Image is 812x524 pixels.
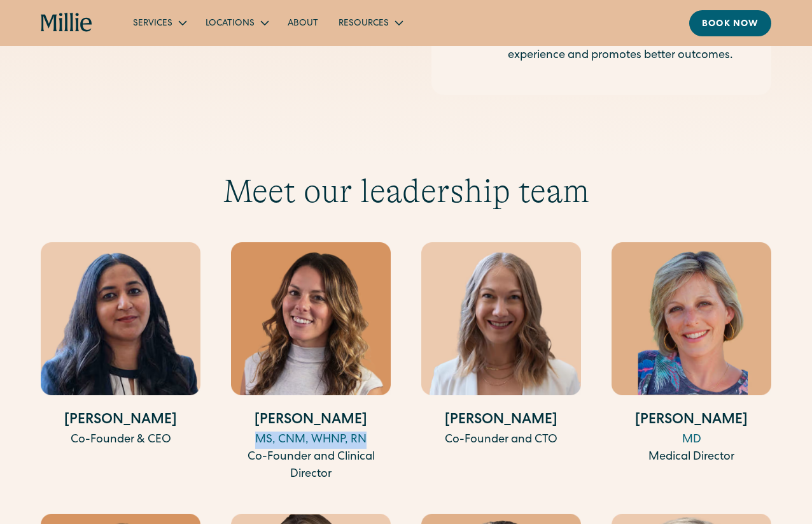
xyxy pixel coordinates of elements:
h4: [PERSON_NAME] [421,411,581,432]
h4: [PERSON_NAME] [41,411,200,432]
div: Book now [702,18,759,31]
div: Locations [195,12,277,33]
h4: [PERSON_NAME] [231,411,391,432]
div: Co-Founder & CEO [41,432,200,449]
h3: Meet our leadership team [41,171,771,211]
div: Locations [206,17,255,31]
div: Services [133,17,172,31]
div: MS, CNM, WHNP, RN [231,432,391,449]
div: MD [612,432,771,449]
a: home [41,13,93,33]
a: Book now [689,10,771,36]
div: Resources [339,17,389,31]
h4: [PERSON_NAME] [612,411,771,432]
div: Resources [328,12,412,33]
div: Medical Director [612,449,771,466]
div: Services [123,12,195,33]
div: Co-Founder and CTO [421,432,581,449]
a: About [277,12,328,33]
div: Co-Founder and Clinical Director [231,449,391,483]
